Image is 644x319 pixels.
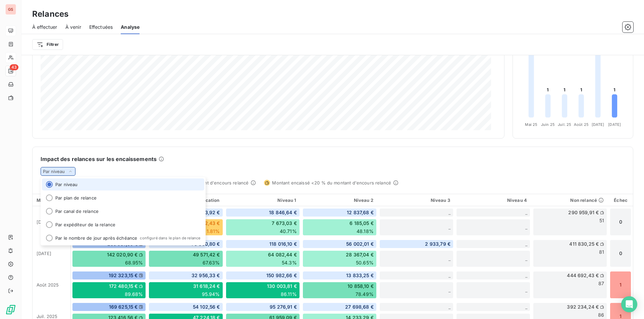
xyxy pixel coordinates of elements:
[125,259,143,266] span: 68.95%
[192,241,220,247] span: 73 300,80 €
[536,197,604,203] div: Non relancé
[610,208,631,236] div: 0
[610,240,631,267] div: 0
[599,217,604,224] span: 51
[41,155,157,163] h6: Impact des relances sur les encaissements
[193,197,220,203] span: Notification
[192,209,220,216] span: 25 023,92 €
[525,241,527,247] span: _
[282,259,297,266] span: 54.3%
[448,224,450,230] span: _
[109,283,138,290] span: 172 480,15 €
[592,122,604,127] tspan: [DATE]
[610,271,631,299] div: 1
[448,287,450,293] span: _
[621,296,637,312] div: Open Intercom Messenger
[448,272,450,278] span: _
[425,241,450,247] span: 2 933,79 €
[37,251,51,256] span: [DATE]
[192,272,220,279] span: 32 956,33 €
[525,304,527,310] span: _
[37,282,59,288] span: août 2025
[125,291,143,298] span: 89.68%
[448,256,450,261] span: _
[5,4,16,15] div: GS
[569,241,599,247] span: 411 830,25 €
[266,272,297,279] span: 150 982,66 €
[507,197,527,203] span: Niveau 4
[65,24,81,30] span: À venir
[346,251,374,258] span: 28 367,04 €
[43,169,65,174] span: Par niveau
[37,314,58,319] span: juil. 2025
[32,8,68,20] h3: Relances
[448,210,450,215] span: _
[107,251,138,258] span: 142 020,90 €
[567,272,599,279] span: 444 692,43 €
[541,122,555,127] tspan: Juin 25
[37,219,51,225] span: [DATE]
[345,304,374,310] span: 27 698,68 €
[207,228,220,235] span: 1.81%
[32,24,57,30] span: À effectuer
[193,304,220,310] span: 54 102,56 €
[608,122,621,127] tspan: [DATE]
[269,209,297,216] span: 18 846,64 €
[270,304,297,310] span: 95 276,91 €
[599,249,604,255] span: 81
[558,122,571,127] tspan: Juil. 25
[277,197,296,203] span: Niveau 1
[346,272,374,279] span: 13 833,25 €
[267,283,297,290] span: 130 003,81 €
[89,24,113,30] span: Effectuées
[347,209,374,216] span: 12 837,68 €
[5,304,16,315] img: Logo LeanPay
[612,197,629,203] div: Échec
[354,197,373,203] span: Niveau 2
[356,259,374,266] span: 50.65%
[10,64,18,70] span: 43
[357,228,374,235] span: 48.18%
[598,312,604,318] span: 86
[193,283,220,290] span: 31 618,24 €
[281,291,297,298] span: 86.11%
[567,304,599,310] span: 392 234,24 €
[568,209,599,216] span: 290 959,91 €
[431,197,450,203] span: Niveau 3
[109,304,138,310] span: 169 625,15 €
[346,241,374,247] span: 56 002,01 €
[140,236,200,240] span: configuré dans le plan de relance
[525,272,527,278] span: _
[121,24,140,30] span: Analyse
[42,178,204,190] li: Par niveau
[525,256,527,261] span: _
[199,220,220,227] span: 452,43 €
[280,228,297,235] span: 40.71%
[268,251,297,258] span: 64 082,44 €
[525,287,527,293] span: _
[203,259,220,266] span: 67.63%
[109,272,138,279] span: 192 323,15 €
[202,291,220,298] span: 95.94%
[269,241,297,247] span: 118 016,10 €
[350,220,374,227] span: 6 185,05 €
[525,122,537,127] tspan: Mai 25
[598,280,604,287] span: 87
[525,210,527,215] span: _
[448,304,450,310] span: _
[347,283,374,290] span: 10 858,10 €
[42,205,204,217] li: Par canal de relance
[525,224,527,230] span: _
[272,220,297,227] span: 7 673,03 €
[574,122,589,127] tspan: Août 25
[193,251,220,258] span: 49 571,42 €
[272,180,391,185] span: Montant encaissé <20 % du montant d'encours relancé
[356,291,374,298] span: 78.49%
[42,219,204,231] li: Par expéditeur de la relance
[42,192,204,204] li: Par plan de relance
[37,197,66,203] div: Mois
[42,232,204,244] li: Par le nombre de jour après échéance
[32,39,63,50] button: Filtrer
